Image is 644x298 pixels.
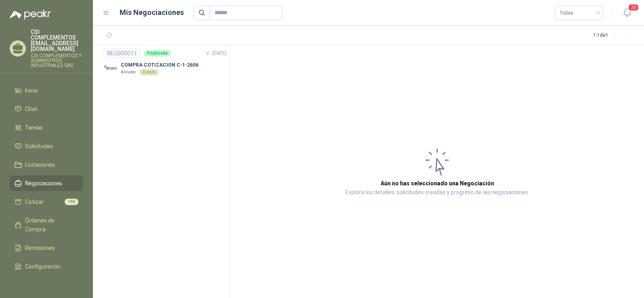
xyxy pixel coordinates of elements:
span: Órdenes de Compra [25,216,76,234]
div: NEG000011 [103,48,141,58]
span: 20 [628,4,639,11]
span: Configuración [25,262,61,271]
p: Explora los detalles, solicitudes creadas y progreso de las negociaciones. [345,188,529,197]
span: Remisiones [25,243,55,252]
div: Directo [139,69,159,76]
img: Company Logo [103,61,118,76]
span: Todas [560,7,598,19]
a: Cotizar190 [10,194,83,210]
span: V. - [DATE] [206,50,227,56]
a: Tareas [10,120,83,135]
span: Tareas [25,123,43,132]
span: 190 [65,199,78,205]
span: Cotizar [25,197,44,206]
span: Chat [25,105,37,113]
a: Solicitudes [10,139,83,154]
a: Inicio [10,83,83,98]
a: NEG000011FinalizadaV. -[DATE] Company LogoCOMPRA COTIZACION C-1-2656AlmatecDirecto [103,48,227,76]
button: 20 [620,6,634,20]
h3: Aún no has seleccionado una Negociación [381,179,494,188]
a: Chat [10,101,83,117]
h1: Mis Negociaciones [120,7,184,18]
a: Configuración [10,259,83,274]
a: Remisiones [10,240,83,256]
p: COMPRA COTIZACION C-1-2656 [121,61,198,69]
a: Órdenes de Compra [10,213,83,237]
img: Logo peakr [10,10,51,19]
p: Almatec [121,69,136,76]
span: Negociaciones [25,179,62,188]
span: Licitaciones [25,160,55,169]
div: Finalizada [144,50,171,57]
a: Negociaciones [10,176,83,191]
span: Solicitudes [25,142,53,151]
a: Manuales y ayuda [10,277,83,293]
div: 1 - 1 de 1 [593,29,634,42]
p: CSI COMPLEMENTOS [EMAIL_ADDRESS][DOMAIN_NAME] [31,29,83,52]
p: CSI COMPLEMENTOS Y SUMINISTROS INDUSTRIALES SAS [31,53,83,68]
span: Inicio [25,86,38,95]
a: Licitaciones [10,157,83,172]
